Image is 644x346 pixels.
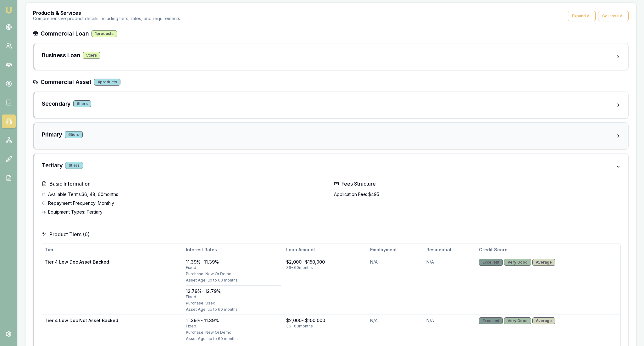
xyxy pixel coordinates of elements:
[41,78,92,87] h3: Commercial Asset
[424,243,477,256] th: Residential
[186,288,281,294] div: 12.79% - 12.79%
[5,6,13,14] img: emu-icon-u.png
[186,278,207,282] span: Asset Age:
[186,330,204,335] span: Purchase:
[476,243,620,256] th: Credit Score
[479,259,503,266] div: Excellent
[186,278,281,283] div: up to 60 months
[286,259,365,265] div: $2,000 - $150,000
[42,231,621,238] h4: Product Tiers ( 6 )
[370,318,378,323] span: N/A
[186,307,207,312] span: Asset Age:
[370,259,378,265] span: N/A
[368,243,424,256] th: Employment
[186,317,281,324] div: 11.39% - 11.39%
[504,317,531,324] div: Very Good
[186,271,281,276] div: New Or Demo
[186,336,207,341] span: Asset Age:
[42,130,62,139] h3: Primary
[284,243,368,256] th: Loan Amount
[186,265,281,270] div: fixed
[42,51,80,60] h3: Business Loan
[598,11,629,21] button: Collapse All
[42,243,183,256] th: Tier
[83,52,100,59] div: 5 tier s
[45,317,181,324] div: Tier 4 Low Doc Not Asset Backed
[286,317,365,324] div: $2,000 - $100,000
[186,330,281,335] div: New Or Demo
[186,271,204,276] span: Purchase:
[532,317,555,324] div: Average
[286,324,365,329] div: 36 - 60 months
[186,307,281,312] div: up to 60 months
[42,180,329,187] h4: Basic Information
[426,259,434,265] span: N/A
[94,79,120,86] div: 4 products
[41,29,89,38] h3: Commercial Loan
[42,99,71,108] h3: Secondary
[334,180,621,187] h4: Fees Structure
[48,191,118,198] span: Available Terms: 36, 48, 60 months
[504,259,531,266] div: Very Good
[532,259,555,266] div: Average
[186,324,281,329] div: fixed
[48,200,114,206] span: Repayment Frequency: Monthly
[186,301,281,306] div: Used
[73,100,91,107] div: 6 tier s
[45,259,181,265] div: Tier 4 Low Doc Asset Backed
[33,15,180,22] p: Comprehensive product details including tiers, rates, and requirements
[33,10,180,15] h3: Products & Services
[65,131,83,138] div: 6 tier s
[479,317,503,324] div: Excellent
[48,209,103,215] span: Equipment Types: Tertiary
[186,294,281,299] div: fixed
[426,318,434,323] span: N/A
[186,259,281,265] div: 11.39% - 11.39%
[42,161,63,170] h3: Tertiary
[65,162,83,169] div: 6 tier s
[186,301,204,305] span: Purchase:
[334,191,379,198] span: Application Fee: $495
[183,243,284,256] th: Interest Rates
[286,265,365,270] div: 36 - 60 months
[92,30,117,37] div: 1 products
[186,336,281,341] div: up to 60 months
[568,11,596,21] button: Expand All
